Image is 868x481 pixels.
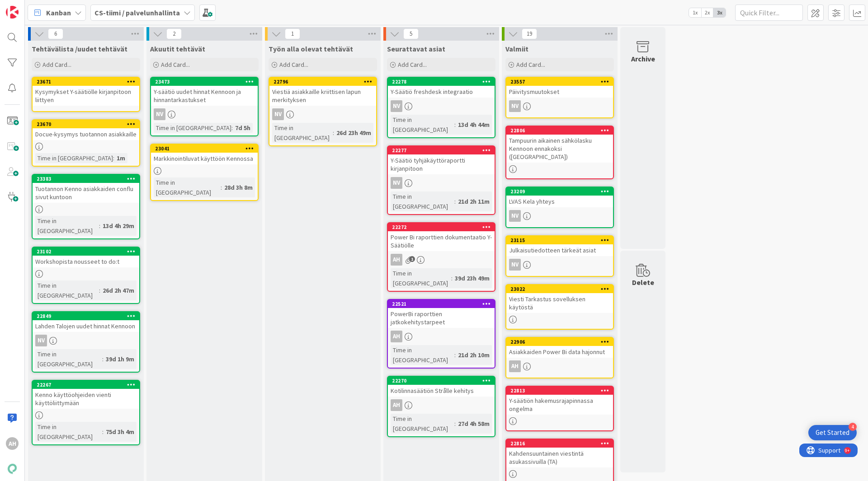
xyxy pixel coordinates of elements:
[506,387,613,415] div: 22813Y-säätiön hakemusrajapinnassa ongelma
[46,4,50,11] div: 9+
[33,335,139,346] div: NV
[506,126,613,135] div: 22806
[33,175,139,203] div: 23383Tuotannon Kenno asiakkaiden conflu sivut kuntoon
[391,177,402,189] div: NV
[334,128,373,138] div: 26d 23h 49m
[33,120,139,128] div: 23670
[454,120,456,130] span: :
[37,382,139,388] div: 22267
[506,448,613,467] div: Kahdensuuntainen viestintä asukassivuilla (TA)
[388,231,495,251] div: Power Bi raporttien dokumentaatio Y-Säätiölle
[35,153,113,163] div: Time in [GEOGRAPHIC_DATA]
[509,259,521,271] div: NV
[102,427,104,437] span: :
[392,378,495,384] div: 22270
[409,256,415,262] span: 1
[151,78,258,86] div: 23473
[221,182,222,192] span: :
[509,100,521,112] div: NV
[37,176,139,182] div: 23383
[161,61,190,69] span: Add Card...
[506,395,613,415] div: Y-säätiön hakemusrajapinnassa ongelma
[506,439,613,448] div: 22816
[388,154,495,174] div: Y-Säätiö tyhjäkäyttöraportti kirjanpitoon
[388,254,495,266] div: AH
[506,100,613,112] div: NV
[398,61,427,69] span: Add Card...
[506,236,613,244] div: 23115
[713,8,726,17] span: 3x
[48,28,63,39] span: 6
[391,115,454,135] div: Time in [GEOGRAPHIC_DATA]
[99,221,100,231] span: :
[516,61,545,69] span: Add Card...
[102,354,104,364] span: :
[35,216,99,236] div: Time in [GEOGRAPHIC_DATA]
[155,145,258,152] div: 23041
[506,210,613,222] div: NV
[388,78,495,98] div: 22278Y-Säätiö freshdesk integraatio
[388,331,495,342] div: AH
[6,462,19,475] img: avatar
[506,78,613,98] div: 23557Päivitysmuutokset
[506,338,613,346] div: 22906
[6,437,19,450] div: AH
[32,44,127,53] span: Tehtävälista /uudet tehtävät
[391,331,402,342] div: AH
[454,196,456,206] span: :
[388,146,495,174] div: 22277Y-Säätiö tyhjäkäyttöraportti kirjanpitoon
[33,86,139,106] div: Kysymykset Y-säätiölle kirjanpitoon liittyen
[222,182,255,192] div: 28d 3h 8m
[392,224,495,230] div: 22272
[33,389,139,409] div: Kenno käyttöohjeiden vienti käyttöliittymään
[506,259,613,271] div: NV
[100,285,137,295] div: 26d 2h 47m
[166,28,182,39] span: 2
[151,153,258,164] div: Markkinointiluvat käyttöön Kennossa
[506,293,613,313] div: Viesti Tarkastus sovelluksen käytöstä
[451,273,453,283] span: :
[392,79,495,85] div: 22278
[387,44,445,53] span: Seurattavat asiat
[506,338,613,358] div: 22906Asiakkaiden Power Bi data hajonnut
[333,128,334,138] span: :
[35,280,99,300] div: Time in [GEOGRAPHIC_DATA]
[506,346,613,358] div: Asiakkaiden Power Bi data hajonnut
[506,285,613,313] div: 23022Viesti Tarkastus sovelluksen käytöstä
[392,301,495,307] div: 22521
[506,236,613,256] div: 23115Julkaisutiedotteen tärkeät asiat
[99,285,100,295] span: :
[272,123,333,143] div: Time in [GEOGRAPHIC_DATA]
[285,28,300,39] span: 1
[37,79,139,85] div: 23671
[104,427,137,437] div: 75d 3h 4m
[151,86,258,106] div: Y-säätiö uudet hinnat Kennoon ja hinnantarkastukset
[388,377,495,397] div: 22270Kotilinnasäätiön Strålle kehitys
[33,128,139,140] div: Docue-kysymys tuotannon asiakkaille
[154,177,221,197] div: Time in [GEOGRAPHIC_DATA]
[114,153,127,163] div: 1m
[33,78,139,106] div: 23671Kysymykset Y-säätiölle kirjanpitoon liittyen
[151,78,258,106] div: 23473Y-säätiö uudet hinnat Kennoon ja hinnantarkastukset
[151,145,258,164] div: 23041Markkinointiluvat käyttöön Kennossa
[391,100,402,112] div: NV
[155,79,258,85] div: 23473
[506,360,613,372] div: AH
[522,28,537,39] span: 19
[506,135,613,163] div: Tampuurin aikainen sähkölasku Kennoon ennakoksi ([GEOGRAPHIC_DATA])
[456,350,492,360] div: 21d 2h 10m
[403,28,419,39] span: 5
[456,419,492,429] div: 27d 4h 58m
[33,381,139,389] div: 22267
[632,277,654,288] div: Delete
[506,187,613,196] div: 23209
[510,388,613,394] div: 22813
[231,123,233,133] span: :
[510,188,613,195] div: 23209
[631,53,655,64] div: Archive
[391,399,402,411] div: AH
[35,349,102,369] div: Time in [GEOGRAPHIC_DATA]
[456,120,492,130] div: 13d 4h 44m
[269,86,376,106] div: Viestiä asiakkaille kriittisen lapun merkityksen
[33,175,139,183] div: 23383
